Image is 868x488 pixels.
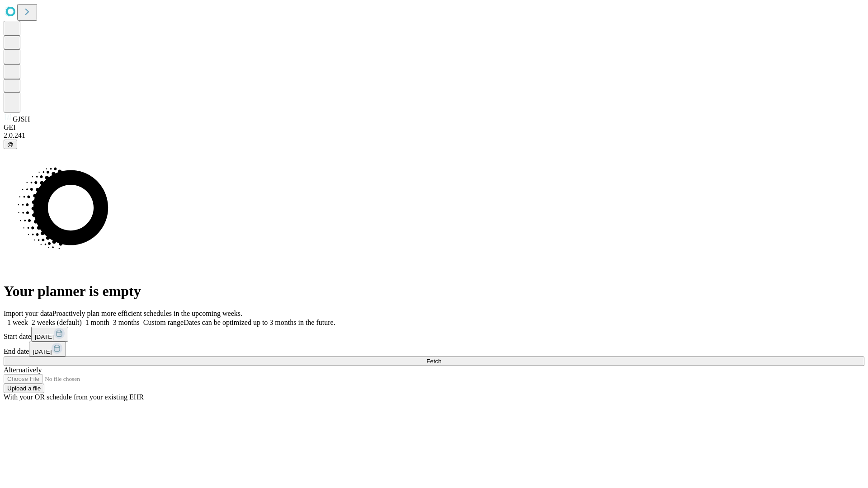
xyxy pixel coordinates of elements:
span: 1 month [85,319,109,326]
button: [DATE] [29,342,66,357]
span: Fetch [426,358,441,365]
span: [DATE] [35,333,54,340]
span: 2 weeks (default) [32,319,82,326]
span: Dates can be optimized up to 3 months in the future. [184,319,335,326]
div: 2.0.241 [4,131,864,140]
button: Fetch [4,357,864,366]
span: GJSH [13,115,30,123]
button: [DATE] [31,327,68,342]
span: [DATE] [33,348,52,355]
span: Proactively plan more efficient schedules in the upcoming weeks. [52,310,242,317]
span: 3 months [113,319,140,326]
span: Alternatively [4,366,42,374]
div: GEI [4,123,864,131]
h1: Your planner is empty [4,283,864,300]
span: Import your data [4,310,52,317]
div: Start date [4,327,864,342]
button: @ [4,140,17,149]
span: With your OR schedule from your existing EHR [4,393,144,401]
span: Custom range [143,319,184,326]
span: @ [7,141,14,148]
span: 1 week [7,319,28,326]
button: Upload a file [4,384,44,393]
div: End date [4,342,864,357]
